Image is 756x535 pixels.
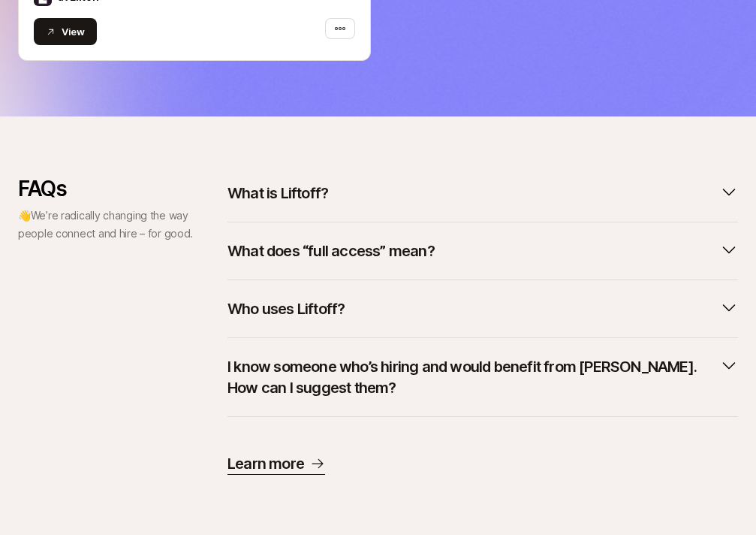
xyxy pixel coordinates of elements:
[227,234,738,267] button: What does “full access” mean?
[34,18,97,45] button: View
[227,453,325,475] a: Learn more
[227,356,714,398] p: I know someone who’s hiring and would benefit from [PERSON_NAME]. How can I suggest them?
[18,209,193,240] span: We’re radically changing the way people connect and hire – for good.
[227,453,304,474] p: Learn more
[227,292,738,325] button: Who uses Liftoff?
[18,177,215,201] p: FAQs
[227,183,328,204] p: What is Liftoff?
[18,207,215,243] p: 👋
[227,240,435,261] p: What does “full access” mean?
[227,350,738,404] button: I know someone who’s hiring and would benefit from [PERSON_NAME]. How can I suggest them?
[227,177,738,210] button: What is Liftoff?
[227,298,345,319] p: Who uses Liftoff?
